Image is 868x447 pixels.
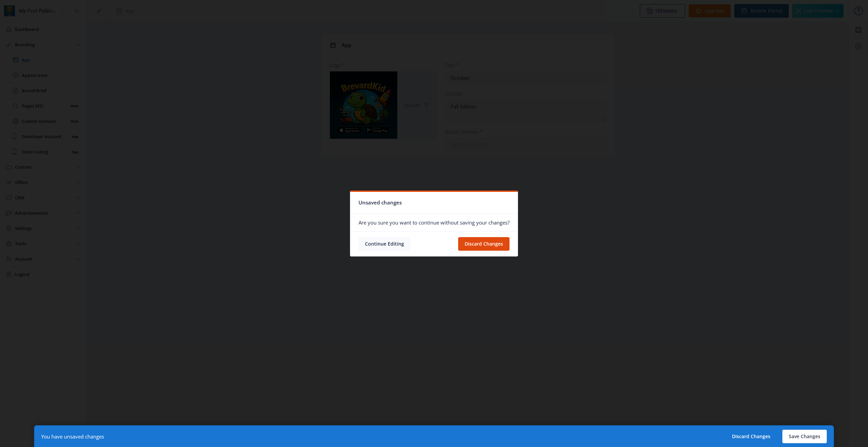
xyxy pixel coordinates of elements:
div: You have unsaved changes [41,433,104,440]
nb-card-body: Are you sure you want to continue without saving your changes? [350,214,518,231]
button: Continue Editing [358,237,411,251]
button: Discard Changes [458,237,510,251]
nb-card-header: Unsaved changes [350,192,518,214]
button: Save Changes [782,430,827,443]
button: Discard Changes [725,430,777,443]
